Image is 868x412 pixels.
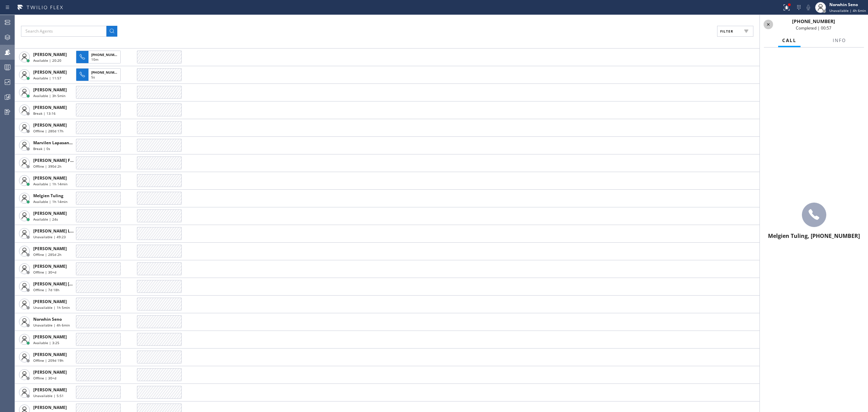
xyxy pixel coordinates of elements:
span: Marvilen Lapasanda [33,140,74,146]
button: [PHONE_NUMBER]10m [76,49,123,65]
span: [PERSON_NAME] [33,175,67,181]
button: Info [829,34,850,47]
span: Available | 1h 14min [33,182,67,186]
span: Offline | 7d 18h [33,287,59,292]
span: 5s [91,75,95,79]
button: Call [778,34,801,47]
span: [PERSON_NAME] [33,334,67,340]
span: Unavailable | 49:23 [33,235,66,239]
span: [PHONE_NUMBER] [792,18,835,24]
span: [PERSON_NAME] [33,105,67,110]
span: Call [782,37,796,43]
span: [PERSON_NAME] [33,52,67,57]
span: Unavailable | 4h 6min [33,323,70,327]
span: Offline | 390d 2h [33,164,61,169]
span: Available | 20:20 [33,58,61,63]
span: Offline | 280d 17h [33,129,63,133]
button: Mute [804,3,813,12]
button: Filter [717,26,753,37]
span: [PERSON_NAME] [PERSON_NAME] [33,281,101,287]
span: [PHONE_NUMBER] [91,70,122,75]
span: Available | 3:25 [33,340,59,345]
span: Filter [720,29,733,34]
span: Offline | 209d 19h [33,358,63,363]
span: Available | 1h 14min [33,199,67,204]
span: [PERSON_NAME] [33,352,67,357]
span: [PERSON_NAME] [33,87,67,93]
span: Melgien Tuling, [PHONE_NUMBER] [768,232,860,240]
span: Offline | 30+d [33,376,56,380]
span: Offline | 285d 2h [33,252,61,257]
span: [PERSON_NAME] [33,210,67,216]
span: [PHONE_NUMBER] [91,52,122,57]
span: [PERSON_NAME] [33,246,67,251]
input: Search Agents [21,26,106,37]
span: Break | 0s [33,146,50,151]
span: 10m [91,57,98,62]
span: Norwhin Seno [33,316,62,322]
span: Available | 3h 5min [33,93,65,98]
span: [PERSON_NAME] [33,387,67,393]
span: Melgien Tuling [33,193,63,199]
button: [PHONE_NUMBER]5s [76,66,123,83]
span: Unavailable | 4h 6min [829,8,866,13]
span: Offline | 30+d [33,270,56,275]
span: [PERSON_NAME] [33,122,67,128]
span: Completed | 00:57 [796,25,831,31]
span: [PERSON_NAME] [33,263,67,269]
div: Norwhin Seno [829,2,866,7]
span: [PERSON_NAME] Fat [33,157,74,163]
span: [PERSON_NAME] Ledelbeth [PERSON_NAME] [33,228,123,234]
span: [PERSON_NAME] [33,369,67,375]
span: [PERSON_NAME] [33,299,67,304]
span: Unavailable | 1h 5min [33,305,70,310]
span: Available | 11:57 [33,76,61,80]
span: [PERSON_NAME] [33,69,67,75]
span: Info [833,37,846,43]
span: Unavailable | 5:51 [33,393,64,398]
span: Available | 24s [33,217,58,222]
span: [PERSON_NAME] [33,405,67,410]
span: Break | 13:16 [33,111,56,116]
